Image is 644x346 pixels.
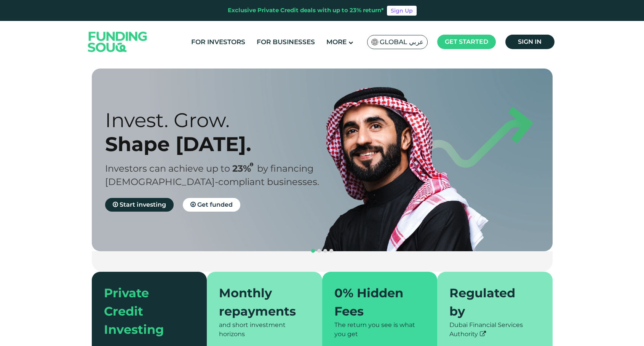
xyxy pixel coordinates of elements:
[189,36,247,48] a: For Investors
[518,38,542,45] span: Sign in
[310,248,316,254] button: navigation
[322,248,328,254] button: navigation
[250,163,253,167] i: 23% IRR (expected) ~ 15% Net yield (expected)
[219,320,310,339] div: and short investment horizons
[232,163,257,174] span: 23%
[255,36,317,48] a: For Businesses
[105,132,336,156] div: Shape [DATE].
[197,201,233,208] span: Get funded
[505,35,555,49] a: Sign in
[380,38,423,46] span: Global عربي
[334,320,425,339] div: The return you see is what you get
[105,108,336,132] div: Invest. Grow.
[316,248,322,254] button: navigation
[228,6,384,15] div: Exclusive Private Credit deals with up to 23% return*
[334,284,416,320] div: 0% Hidden Fees
[183,198,240,212] a: Get funded
[387,6,417,16] a: Sign Up
[445,38,488,45] span: Get started
[105,163,230,174] span: Investors can achieve up to
[449,320,540,339] div: Dubai Financial Services Authority
[328,248,334,254] button: navigation
[105,198,174,212] a: Start investing
[80,23,155,61] img: Logo
[371,39,378,45] img: SA Flag
[104,284,186,339] div: Private Credit Investing
[449,284,531,320] div: Regulated by
[219,284,301,320] div: Monthly repayments
[120,201,166,208] span: Start investing
[326,38,347,46] span: More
